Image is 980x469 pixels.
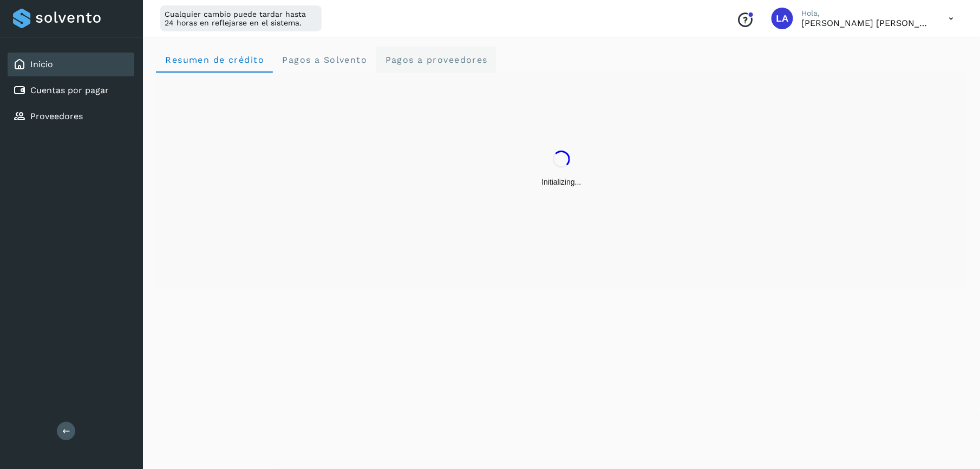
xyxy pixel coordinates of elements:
div: Inicio [8,53,134,76]
span: Pagos a Solvento [282,55,367,65]
a: Inicio [30,59,53,69]
span: Resumen de crédito [165,55,264,65]
p: Luis Alfonso García Lugo [802,18,932,28]
a: Cuentas por pagar [30,85,109,95]
a: Proveedores [30,111,83,121]
div: Proveedores [8,105,134,128]
div: Cualquier cambio puede tardar hasta 24 horas en reflejarse en el sistema. [160,5,322,31]
span: Pagos a proveedores [384,55,488,65]
div: Cuentas por pagar [8,79,134,102]
p: Hola, [802,9,932,18]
